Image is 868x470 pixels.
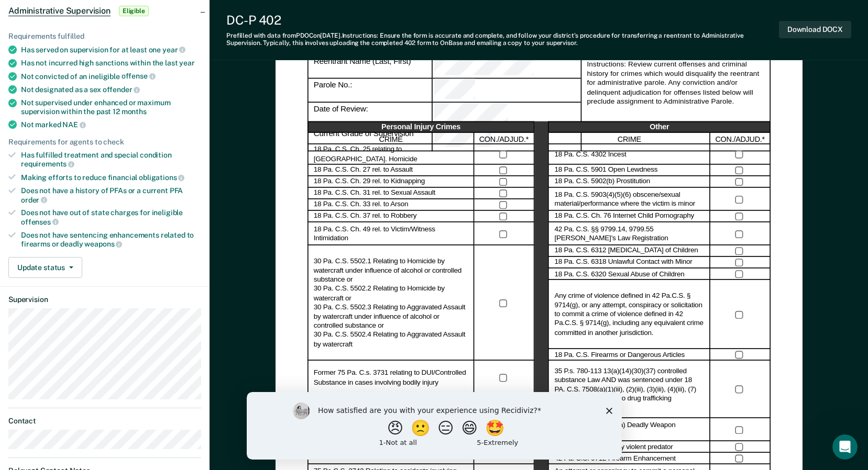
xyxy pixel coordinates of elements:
div: Does not have sentencing enhancements related to firearms or deadly [21,231,201,249]
div: Date of Review: [307,103,433,127]
label: 42 Pa. C.S. 9712 Firearm Enhancement [554,454,675,463]
dt: Supervision [8,295,201,304]
div: DC-P 402 [226,13,779,28]
dt: Contact [8,417,201,426]
label: 18 Pa. C.S. 6320 Sexual Abuse of Children [554,270,684,279]
div: Instructions: Review current offenses and criminal history for crimes which would disqualify the ... [580,54,770,151]
span: year [179,59,194,67]
div: Not supervised under enhanced or maximum supervision within the past 12 [21,98,201,116]
div: CRIME [307,133,474,144]
span: Administrative Supervision [8,6,111,16]
iframe: Survey by Kim from Recidiviz [247,392,622,460]
div: Reentrant Name (Last, First) [307,54,433,79]
button: Download DOCX [779,21,851,38]
div: Not convicted of an ineligible [21,72,201,81]
div: Not designated as a sex [21,85,201,94]
label: 18 Pa. C.S. Ch. 29 rel. to Kidnapping [314,177,425,187]
span: requirements [21,160,74,168]
div: CON./ADJUD.* [474,133,534,144]
div: Date of Review: [432,103,580,127]
div: Has fulfilled treatment and special condition [21,151,201,169]
div: Prefilled with data from PDOC on [DATE] . Instructions: Ensure the form is accurate and complete,... [226,32,779,47]
span: offender [103,85,140,94]
label: 35 P.s. 780-113 13(a)(14)(30)(37) controlled substance Law AND was sentenced under 18 PA. C.S. 75... [554,366,704,412]
div: Does not have out of state charges for ineligible [21,208,201,226]
div: Has not incurred high sanctions within the last [21,59,201,68]
div: Other [548,121,770,133]
div: Parole No.: [432,79,580,103]
div: Requirements fulfilled [8,32,201,41]
label: Designated as sexually violent predator [554,442,673,452]
span: year [162,46,185,54]
span: offense [122,72,156,80]
label: 18 Pa. C.S. Ch. 76 Internet Child Pornography [554,212,694,221]
label: 18 Pa. C.S. 5903(4)(5)(6) obscene/sexual material/performance where the victim is minor [554,190,704,208]
label: 18 Pa. C.S. 5901 Open Lewdness [554,166,657,175]
div: CRIME [548,133,710,144]
span: offenses [21,218,59,226]
label: 204 PA Code 303.10(a) Deadly Weapon Enhancement [554,420,704,439]
label: 30 Pa. C.S. 5502.1 Relating to Homicide by watercraft under influence of alcohol or controlled su... [314,257,468,349]
div: Personal Injury Crimes [307,121,534,133]
label: 18 Pa. C.S. Ch. 37 rel. to Robbery [314,212,416,221]
span: NAE [62,120,85,129]
div: Has served on supervision for at least one [21,45,201,54]
span: months [122,107,147,116]
div: Does not have a history of PFAs or a current PFA order [21,186,201,204]
label: 18 Pa. C.S. 4302 Incest [554,150,626,159]
iframe: Intercom live chat [832,434,858,460]
div: CON./ADJUD.* [710,133,771,144]
label: 18 Pa. C.S. Ch. 27 rel. to Assault [314,166,413,175]
div: Making efforts to reduce financial [21,173,201,182]
label: 18 Pa. C.S. Ch. 31 rel. to Sexual Assault [314,189,435,198]
label: 18 Pa. C.S. Ch. 49 rel. to Victim/Witness Intimidation [314,225,468,243]
label: 18 Pa. C.S. Ch. 25 relating to [GEOGRAPHIC_DATA]. Homicide [314,146,468,164]
div: Parole No.: [307,79,433,103]
label: 18 Pa. C.S. 6312 [MEDICAL_DATA] of Children [554,247,698,256]
label: Any crime of violence defined in 42 Pa.C.S. § 9714(g), or any attempt, conspiracy or solicitation... [554,292,704,338]
span: weapons [84,240,122,248]
label: 18 Pa. C.S. Ch. 33 rel. to Arson [314,200,408,210]
label: 42 Pa. C.S. §§ 9799.14, 9799.55 [PERSON_NAME]’s Law Registration [554,225,704,243]
label: 18 Pa. C.S. Firearms or Dangerous Articles [554,350,684,360]
span: obligations [139,173,184,182]
label: 18 Pa. C.S. 6318 Unlawful Contact with Minor [554,258,692,267]
button: Update status [8,257,82,278]
span: Eligible [119,6,149,16]
div: Reentrant Name (Last, First) [432,54,580,79]
div: Requirements for agents to check [8,138,201,147]
div: Not marked [21,120,201,129]
label: Former 75 Pa. C.s. 3731 relating to DUI/Controlled Substance in cases involving bodily injury [314,368,468,387]
label: 18 Pa. C.S. 5902(b) Prostitution [554,177,650,187]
